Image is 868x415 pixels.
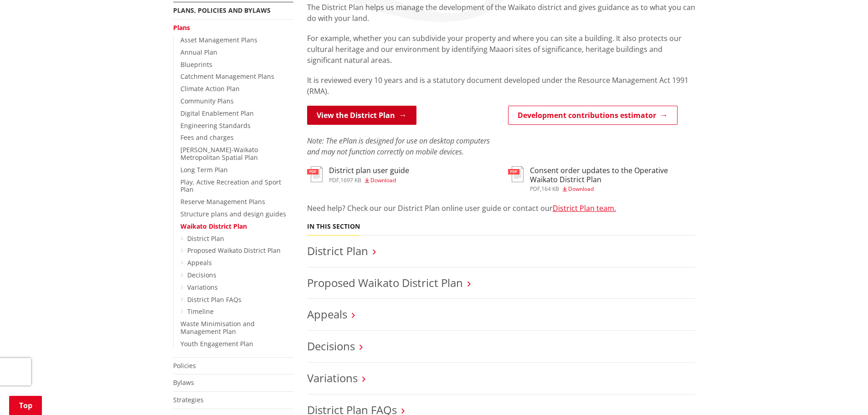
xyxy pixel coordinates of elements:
a: Strategies [173,395,204,404]
a: Community Plans [180,97,234,105]
a: District Plan team. [553,203,616,213]
a: Fees and charges [180,133,234,142]
a: District Plan FAQs [187,295,241,304]
span: Download [568,185,594,193]
span: 164 KB [541,185,559,193]
a: Decisions [307,338,355,354]
span: Download [370,176,396,184]
h3: Consent order updates to the Operative Waikato District Plan [530,166,695,184]
p: Need help? Check our our District Plan online user guide or contact our [307,203,695,214]
h3: District plan user guide [329,166,409,175]
img: document-pdf.svg [307,166,323,182]
span: 1697 KB [340,176,361,184]
a: Asset Management Plans [180,36,257,44]
a: Timeline [187,307,214,316]
a: Development contributions estimator [508,106,678,125]
a: Play, Active Recreation and Sport Plan [180,178,281,194]
h5: In this section [307,223,360,231]
a: Plans, policies and bylaws [173,6,271,15]
a: Climate Action Plan [180,84,240,93]
a: Waikato District Plan [180,222,247,231]
a: Reserve Management Plans [180,197,265,206]
a: Digital Enablement Plan [180,109,254,118]
a: Appeals [187,258,212,267]
a: District Plan [307,243,368,258]
img: document-pdf.svg [508,166,524,182]
a: Engineering Standards [180,121,251,130]
em: Note: The ePlan is designed for use on desktop computers and may not function correctly on mobile... [307,136,490,157]
a: [PERSON_NAME]-Waikato Metropolitan Spatial Plan [180,145,258,162]
a: Variations [187,283,218,292]
a: Blueprints [180,60,212,69]
span: pdf [530,185,540,193]
p: For example, whether you can subdivide your property and where you can site a building. It also p... [307,33,695,66]
a: Decisions [187,271,216,279]
a: Catchment Management Plans [180,72,274,81]
a: Proposed Waikato District Plan [187,246,281,255]
a: District Plan [187,234,224,243]
p: The District Plan helps us manage the development of the Waikato district and gives guidance as t... [307,2,695,24]
a: Bylaws [173,378,194,387]
a: Structure plans and design guides [180,210,286,218]
a: View the District Plan [307,106,416,125]
a: Plans [173,23,190,32]
a: Top [9,396,42,415]
a: Waste Minimisation and Management Plan [180,319,255,336]
div: , [530,186,695,192]
a: Annual Plan [180,48,217,56]
a: Youth Engagement Plan [180,339,253,348]
span: pdf [329,176,339,184]
a: Appeals [307,307,347,322]
a: Policies [173,361,196,370]
a: Consent order updates to the Operative Waikato District Plan pdf,164 KB Download [508,166,695,191]
a: Long Term Plan [180,165,228,174]
a: District plan user guide pdf,1697 KB Download [307,166,409,183]
p: It is reviewed every 10 years and is a statutory document developed under the Resource Management... [307,75,695,97]
a: Proposed Waikato District Plan [307,275,463,290]
a: Variations [307,370,358,385]
div: , [329,178,409,183]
